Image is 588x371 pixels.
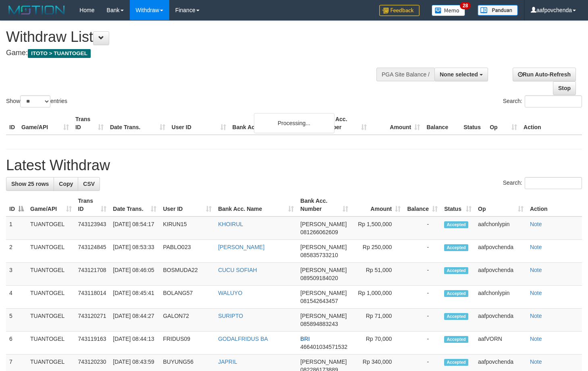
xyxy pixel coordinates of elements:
td: FRIDUS09 [160,332,215,355]
input: Search: [525,177,582,189]
label: Search: [503,177,582,189]
span: [PERSON_NAME] [300,267,347,273]
td: KIRUN15 [160,216,215,240]
a: CUCU SOFIAH [218,267,257,273]
a: Stop [553,81,576,95]
span: Copy 085835733210 to clipboard [300,252,338,258]
td: 3 [6,263,27,286]
span: Accepted [444,244,468,251]
td: [DATE] 08:54:17 [110,216,160,240]
a: Note [530,336,542,342]
td: aafchonlypin [475,286,527,309]
td: 743121708 [75,263,110,286]
td: [DATE] 08:44:27 [110,309,160,332]
td: [DATE] 08:45:41 [110,286,160,309]
span: Accepted [444,336,468,343]
th: ID: activate to sort column descending [6,194,27,216]
label: Search: [503,95,582,107]
th: Bank Acc. Name: activate to sort column ascending [215,194,297,216]
a: Copy [54,177,78,191]
span: Accepted [444,290,468,297]
td: aafchonlypin [475,216,527,240]
td: - [404,263,441,286]
th: Game/API: activate to sort column ascending [27,194,75,216]
td: aafpovchenda [475,263,527,286]
span: [PERSON_NAME] [300,313,347,319]
th: Balance [423,112,460,135]
td: GALON72 [160,309,215,332]
span: Accepted [444,221,468,228]
span: [PERSON_NAME] [300,359,347,365]
span: Copy 089509184020 to clipboard [300,275,338,281]
span: CSV [83,181,95,187]
th: Game/API [18,112,72,135]
td: BOLANG57 [160,286,215,309]
a: CSV [78,177,100,191]
td: TUANTOGEL [27,216,75,240]
td: aafpovchenda [475,240,527,263]
td: [DATE] 08:46:05 [110,263,160,286]
td: TUANTOGEL [27,332,75,355]
a: [PERSON_NAME] [218,244,264,250]
span: Accepted [444,359,468,366]
span: Copy 085894883243 to clipboard [300,321,338,327]
img: Feedback.jpg [379,5,420,16]
th: Date Trans.: activate to sort column ascending [110,194,160,216]
th: Op [486,112,520,135]
span: Copy 081542643457 to clipboard [300,298,338,304]
h1: Withdraw List [6,29,384,45]
td: Rp 1,500,000 [351,216,404,240]
th: User ID: activate to sort column ascending [160,194,215,216]
td: aafVORN [475,332,527,355]
td: 743124845 [75,240,110,263]
span: [PERSON_NAME] [300,244,347,250]
th: User ID [168,112,229,135]
th: Trans ID: activate to sort column ascending [75,194,110,216]
td: TUANTOGEL [27,286,75,309]
select: Showentries [20,95,50,107]
td: BOSMUDA22 [160,263,215,286]
td: aafpovchenda [475,309,527,332]
span: [PERSON_NAME] [300,221,347,227]
a: Note [530,359,542,365]
span: ITOTO > TUANTOGEL [28,49,91,58]
a: Note [530,267,542,273]
td: 4 [6,286,27,309]
th: Date Trans. [107,112,168,135]
td: Rp 71,000 [351,309,404,332]
th: Action [520,112,582,135]
th: Bank Acc. Number: activate to sort column ascending [297,194,351,216]
td: 743120271 [75,309,110,332]
td: [DATE] 08:44:13 [110,332,160,355]
label: Show entries [6,95,67,107]
td: 743118014 [75,286,110,309]
img: MOTION_logo.png [6,4,67,16]
th: Status [460,112,486,135]
td: 743123943 [75,216,110,240]
td: TUANTOGEL [27,263,75,286]
td: - [404,309,441,332]
td: - [404,332,441,355]
input: Search: [525,95,582,107]
th: Op: activate to sort column ascending [475,194,527,216]
h4: Game: [6,49,384,57]
td: - [404,240,441,263]
div: Processing... [254,113,335,133]
td: 1 [6,216,27,240]
span: None selected [440,71,478,78]
span: Show 25 rows [11,181,49,187]
td: Rp 250,000 [351,240,404,263]
td: 5 [6,309,27,332]
a: Show 25 rows [6,177,54,191]
td: PABLO023 [160,240,215,263]
img: panduan.png [478,5,518,16]
td: - [404,216,441,240]
a: JAPRIL [218,359,237,365]
span: 28 [460,2,471,9]
a: Run Auto-Refresh [513,68,576,81]
h1: Latest Withdraw [6,157,582,173]
a: GODALFRIDUS BA [218,336,268,342]
button: None selected [434,68,488,81]
a: Note [530,244,542,250]
span: Accepted [444,313,468,320]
